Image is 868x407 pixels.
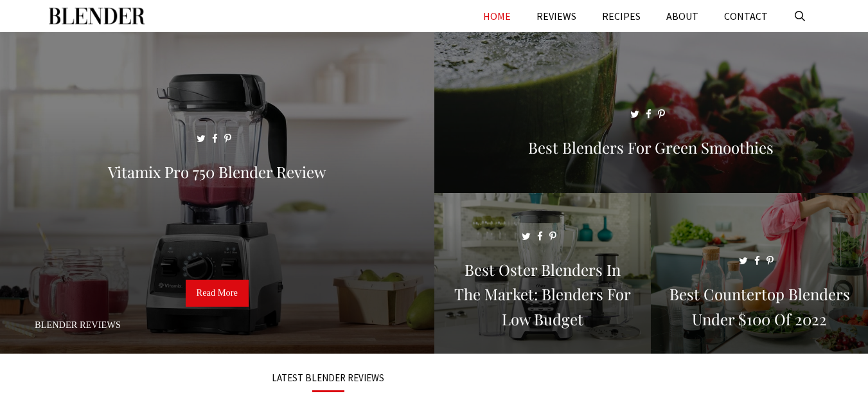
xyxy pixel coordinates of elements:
a: Read More [186,280,249,307]
h3: LATEST BLENDER REVIEWS [65,373,592,383]
a: Best Oster Blenders in the Market: Blenders for Low Budget [434,338,651,351]
a: Blender Reviews [35,320,121,330]
a: Best Countertop Blenders Under $100 of 2022 [651,338,868,351]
